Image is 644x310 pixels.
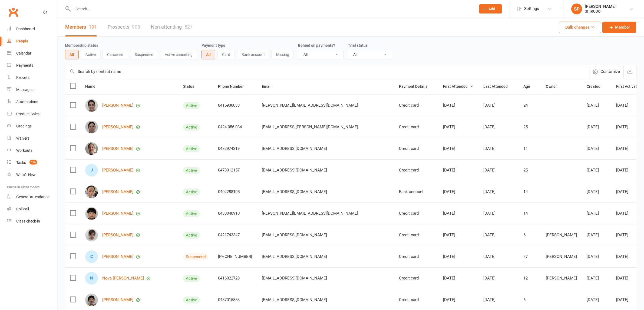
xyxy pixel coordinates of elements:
div: Credit card [399,211,433,216]
img: Vedang [85,294,98,306]
input: Search... [71,5,472,13]
div: Credit card [399,276,433,281]
div: [PERSON_NAME] [546,233,577,237]
a: Reports [7,72,57,84]
div: 14 [523,190,536,194]
div: [DATE] [483,211,514,216]
div: Roll call [16,207,29,211]
a: Dashboard [7,23,57,35]
a: Tasks 516 [7,157,57,169]
div: 12 [523,276,536,281]
button: First Attended [443,83,474,90]
div: 0432974319 [218,146,252,151]
span: Add [488,7,495,11]
a: Payments [7,59,57,72]
a: Messages [7,84,57,96]
a: Clubworx [6,5,20,19]
button: Cancelled [103,50,128,59]
button: Last Attended [483,83,514,90]
div: Calendar [16,51,31,55]
a: [PERSON_NAME] [102,233,133,237]
div: Active [183,102,200,109]
span: Last Attended [483,84,514,89]
a: Member [602,22,636,33]
label: Membership status [65,43,98,48]
div: Workouts [16,148,32,153]
div: [DATE] [443,298,474,302]
div: People [16,39,28,43]
div: Credit card [399,146,433,151]
div: [DATE] [587,298,606,302]
button: Customize [589,65,623,78]
div: [DATE] [443,146,474,151]
span: [EMAIL_ADDRESS][PERSON_NAME][DOMAIN_NAME] [262,122,358,132]
div: Credit card [399,125,433,129]
div: [DATE] [483,276,514,281]
div: 25 [523,125,536,129]
button: Active [81,50,100,59]
div: [DATE] [483,190,514,194]
div: 908 [132,24,140,30]
span: 516 [29,160,37,164]
div: SP [571,4,582,14]
span: First Attended [443,84,474,89]
button: Card [217,50,235,59]
div: [PERSON_NAME] [546,276,577,281]
div: [DATE] [483,254,514,259]
span: [EMAIL_ADDRESS][DOMAIN_NAME] [262,230,327,240]
div: Messages [16,87,33,92]
a: People [7,35,57,47]
div: 11 [523,146,536,151]
div: Gradings [16,124,32,128]
div: Waivers [16,136,29,140]
span: Name [85,84,101,89]
div: Active [183,167,200,174]
div: 0487015853 [218,298,252,302]
div: [DATE] [587,125,606,129]
div: Active [183,275,200,282]
span: Member [615,24,630,31]
span: [PERSON_NAME][EMAIL_ADDRESS][DOMAIN_NAME] [262,208,358,218]
div: [DATE] [483,168,514,173]
div: 6 [523,233,536,237]
div: Active [183,124,200,131]
div: [DATE] [587,168,606,173]
a: Members191 [65,18,97,36]
div: [DATE] [587,211,606,216]
span: [EMAIL_ADDRESS][DOMAIN_NAME] [262,251,327,262]
a: General attendance kiosk mode [7,191,57,203]
a: [PERSON_NAME] [102,168,133,173]
span: Created [587,84,606,89]
div: Automations [16,100,38,104]
div: [DATE] [443,125,474,129]
a: [PERSON_NAME] [102,190,133,194]
span: Customize [600,68,620,75]
a: Class kiosk mode [7,215,57,227]
span: [EMAIL_ADDRESS][DOMAIN_NAME] [262,273,327,283]
span: [PERSON_NAME][EMAIL_ADDRESS][DOMAIN_NAME] [262,100,358,110]
img: Daniel [85,207,98,220]
div: Tasks [16,160,26,165]
span: [EMAIL_ADDRESS][DOMAIN_NAME] [262,165,327,175]
div: Credit card [399,103,433,108]
div: [DATE] [443,103,474,108]
div: [DATE] [443,190,474,194]
a: [PERSON_NAME] [102,103,133,108]
img: Kashish [85,99,98,112]
div: Nova [85,272,98,285]
div: 6 [523,298,536,302]
div: [DATE] [483,233,514,237]
button: Add [479,4,502,14]
div: 191 [89,24,97,30]
a: Nova [PERSON_NAME] [102,276,144,281]
div: SHIRUDO [585,9,616,14]
div: [DATE] [483,125,514,129]
div: Active [183,232,200,239]
div: Active [183,210,200,217]
div: Active [183,188,200,196]
button: Name [85,83,101,90]
div: [PERSON_NAME] [585,4,616,9]
span: Age [523,84,536,89]
button: Age [523,83,536,90]
div: General attendance [16,195,49,199]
